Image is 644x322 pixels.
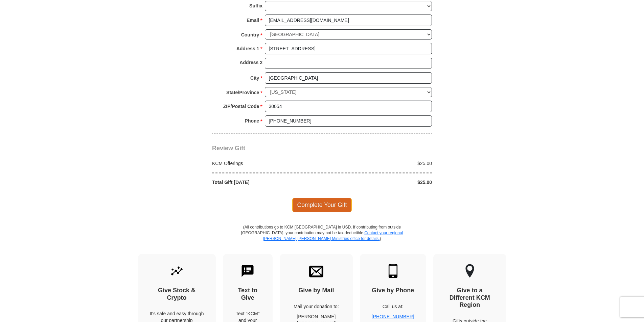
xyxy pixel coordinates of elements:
[239,58,262,67] strong: Address 2
[292,198,352,212] span: Complete Your Gift
[209,160,322,167] div: KCM Offerings
[245,116,259,126] strong: Phone
[465,264,475,278] img: other-region
[250,73,259,83] strong: City
[249,1,262,10] strong: Suffix
[445,287,495,309] h4: Give to a Different KCM Region
[322,179,436,186] div: $25.00
[386,264,400,278] img: mobile.svg
[372,287,414,294] h4: Give by Phone
[309,264,323,278] img: envelope.svg
[372,303,414,310] p: Call us at:
[170,264,184,278] img: give-by-stock.svg
[240,264,255,278] img: text-to-give.svg
[150,287,204,301] h4: Give Stock & Crypto
[226,88,259,97] strong: State/Province
[241,30,259,39] strong: Country
[212,145,245,152] span: Review Gift
[247,16,259,25] strong: Email
[235,287,261,301] h4: Text to Give
[236,44,259,53] strong: Address 1
[209,179,322,186] div: Total Gift [DATE]
[223,102,259,111] strong: ZIP/Postal Code
[372,314,414,319] a: [PHONE_NUMBER]
[322,160,436,167] div: $25.00
[292,287,341,294] h4: Give by Mail
[263,231,403,241] a: Contact your regional [PERSON_NAME] [PERSON_NAME] Ministries office for details.
[241,224,403,254] p: (All contributions go to KCM [GEOGRAPHIC_DATA] in USD. If contributing from outside [GEOGRAPHIC_D...
[292,303,341,310] p: Mail your donation to:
